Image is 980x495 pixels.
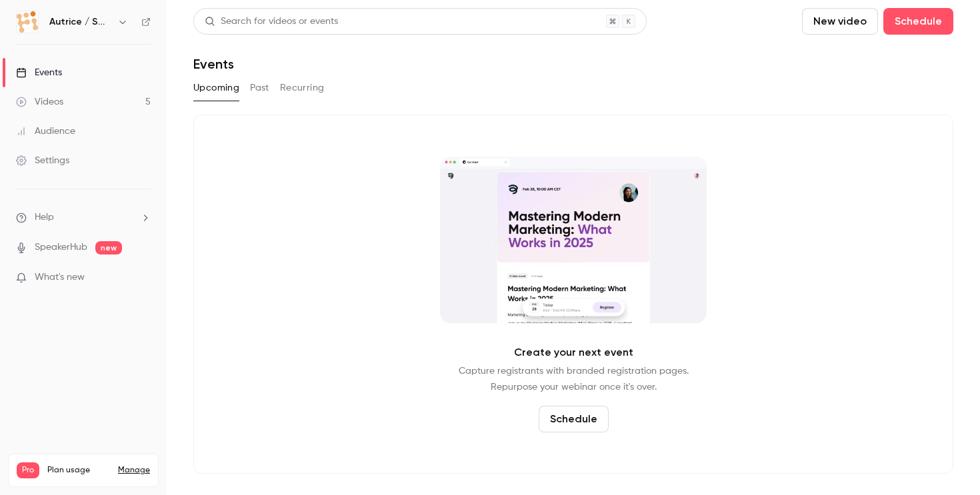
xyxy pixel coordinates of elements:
[95,241,122,254] span: new
[539,406,609,432] button: Schedule
[883,8,953,35] button: Schedule
[193,77,239,99] button: Upcoming
[49,15,112,29] h6: Autrice / Smartch
[16,95,63,109] div: Videos
[193,56,234,72] h1: Events
[16,125,75,138] div: Audience
[35,241,87,254] a: SpeakerHub
[514,344,633,360] p: Create your next event
[459,363,689,395] p: Capture registrants with branded registration pages. Repurpose your webinar once it's over.
[16,66,62,79] div: Events
[250,77,269,99] button: Past
[16,154,69,167] div: Settings
[35,211,54,225] span: Help
[135,272,151,284] iframe: Noticeable Trigger
[802,8,878,35] button: New video
[280,77,325,99] button: Recurring
[35,270,85,284] span: What's new
[17,462,39,478] span: Pro
[17,11,38,33] img: Autrice / Smartch
[47,465,110,476] span: Plan usage
[16,211,151,225] li: help-dropdown-opener
[118,465,150,476] a: Manage
[205,15,338,29] div: Search for videos or events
